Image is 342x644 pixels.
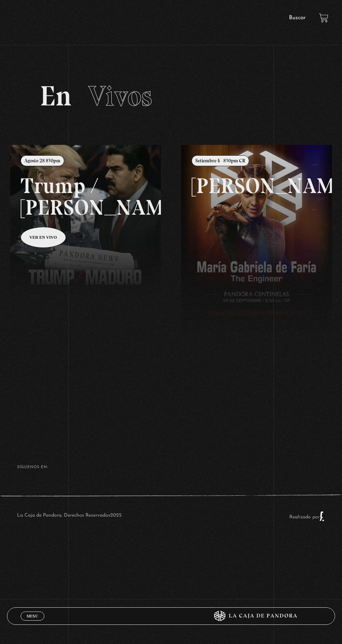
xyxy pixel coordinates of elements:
p: La Caja de Pandora, Derechos Reservados 2025 [17,511,121,521]
span: Vivos [88,79,152,113]
a: Realizado por [289,515,325,520]
a: Buscar [289,15,306,21]
a: View your shopping cart [319,13,328,23]
h4: SÍguenos en: [17,465,325,469]
h2: En [40,82,303,110]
